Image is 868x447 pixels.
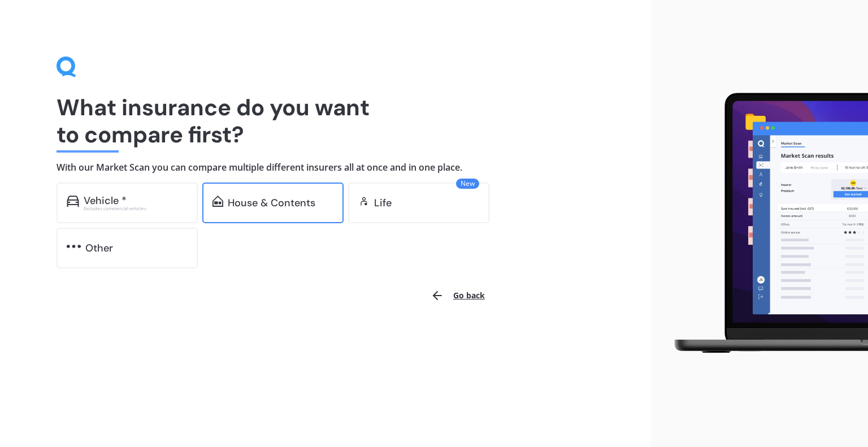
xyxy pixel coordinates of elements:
div: Life [374,197,392,209]
div: Vehicle * [84,195,127,206]
h1: What insurance do you want to compare first? [57,94,594,148]
img: laptop.webp [660,87,868,360]
img: other.81dba5aafe580aa69f38.svg [67,241,81,252]
img: car.f15378c7a67c060ca3f3.svg [67,196,79,207]
div: House & Contents [228,197,315,209]
div: Other [85,242,113,254]
h4: With our Market Scan you can compare multiple different insurers all at once and in one place. [57,162,594,173]
img: home-and-contents.b802091223b8502ef2dd.svg [212,196,223,207]
button: Go back [424,282,492,309]
img: life.f720d6a2d7cdcd3ad642.svg [358,196,370,207]
span: New [456,179,479,189]
div: Excludes commercial vehicles [84,206,188,211]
